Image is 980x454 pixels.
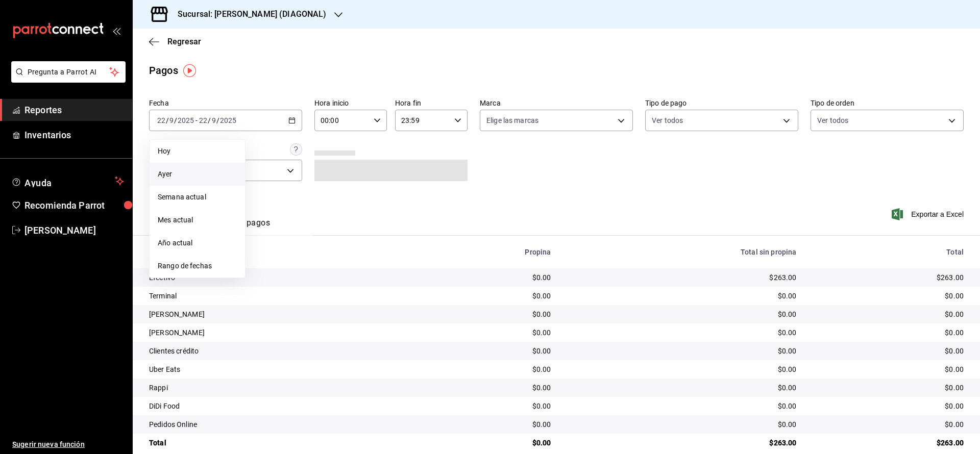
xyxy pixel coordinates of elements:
[157,116,166,124] input: --
[568,401,797,411] div: $0.00
[166,116,169,124] span: /
[149,291,407,301] div: Terminal
[813,248,964,256] div: Total
[158,238,237,248] span: Año actual
[568,291,797,301] div: $0.00
[568,309,797,319] div: $0.00
[195,116,198,124] span: -
[149,401,407,411] div: DiDi Food
[158,169,237,180] span: Ayer
[423,364,551,374] div: $0.00
[811,99,964,107] label: Tipo de orden
[817,115,848,125] span: Ver todos
[149,364,407,374] div: Uber Eats
[813,401,964,411] div: $0.00
[395,99,468,107] label: Hora fin
[423,327,551,338] div: $0.00
[149,37,201,46] button: Regresar
[169,116,174,124] input: --
[149,346,407,356] div: Clientes crédito
[423,438,551,448] div: $0.00
[423,346,551,356] div: $0.00
[232,218,270,235] button: Ver pagos
[568,383,797,393] div: $0.00
[24,128,124,142] span: Inventarios
[28,67,110,78] span: Pregunta a Parrot AI
[645,99,798,107] label: Tipo de pago
[568,327,797,338] div: $0.00
[174,116,177,124] span: /
[158,146,237,157] span: Hoy
[208,116,211,124] span: /
[167,37,201,46] span: Regresar
[813,419,964,430] div: $0.00
[813,346,964,356] div: $0.00
[149,272,407,283] div: Efectivo
[149,438,407,448] div: Total
[423,248,551,256] div: Propina
[813,291,964,301] div: $0.00
[568,248,797,256] div: Total sin propina
[158,261,237,271] span: Rango de fechas
[149,63,178,78] div: Pagos
[7,74,126,85] a: Pregunta a Parrot AI
[423,419,551,430] div: $0.00
[24,223,124,237] span: [PERSON_NAME]
[813,383,964,393] div: $0.00
[216,116,219,124] span: /
[423,309,551,319] div: $0.00
[423,401,551,411] div: $0.00
[423,291,551,301] div: $0.00
[813,272,964,283] div: $263.00
[158,215,237,225] span: Mes actual
[149,383,407,393] div: Rappi
[894,208,964,220] button: Exportar a Excel
[149,327,407,338] div: [PERSON_NAME]
[480,99,633,107] label: Marca
[24,198,124,212] span: Recomienda Parrot
[211,116,216,124] input: --
[813,309,964,319] div: $0.00
[177,116,194,124] input: ----
[219,116,237,124] input: ----
[199,116,208,124] input: --
[149,99,302,107] label: Fecha
[568,438,797,448] div: $263.00
[158,192,237,203] span: Semana actual
[314,99,387,107] label: Hora inicio
[568,364,797,374] div: $0.00
[24,175,111,187] span: Ayuda
[813,364,964,374] div: $0.00
[149,419,407,430] div: Pedidos Online
[149,309,407,319] div: [PERSON_NAME]
[12,439,124,450] span: Sugerir nueva función
[11,61,126,83] button: Pregunta a Parrot AI
[568,272,797,283] div: $263.00
[423,272,551,283] div: $0.00
[813,327,964,338] div: $0.00
[486,115,538,125] span: Elige las marcas
[568,346,797,356] div: $0.00
[652,115,683,125] span: Ver todos
[813,438,964,448] div: $263.00
[149,248,407,256] div: Tipo de pago
[169,8,326,20] h3: Sucursal: [PERSON_NAME] (DIAGONAL)
[24,103,124,117] span: Reportes
[568,419,797,430] div: $0.00
[423,383,551,393] div: $0.00
[183,64,196,77] img: Tooltip marker
[112,27,120,35] button: open_drawer_menu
